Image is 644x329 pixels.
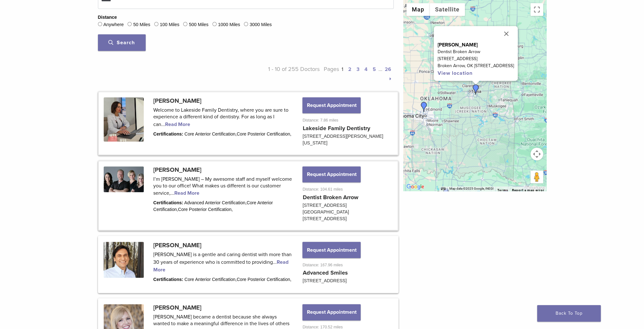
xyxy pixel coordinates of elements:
button: Show street map [406,3,430,16]
label: 3000 Miles [250,21,272,28]
button: Request Appointment [302,242,360,258]
div: Dr. Todd Gentling [471,84,481,94]
p: Broken Arrow, OK [STREET_ADDRESS] [438,62,514,69]
label: 50 Miles [133,21,150,28]
a: Back To Top [537,305,601,322]
button: Show satellite imagery [430,3,465,16]
a: 3 [357,66,359,73]
legend: Distance [98,14,117,21]
button: Close [499,26,514,41]
img: Google [405,183,426,191]
a: Terms [497,188,508,192]
a: Report a map error [512,188,544,192]
p: Dentist Broken Arrow [438,48,514,55]
p: Pages [320,64,394,83]
label: 1000 Miles [218,21,240,28]
label: 100 Miles [160,21,179,28]
a: 4 [364,66,368,73]
a: Open this area in Google Maps (opens a new window) [405,183,426,191]
a: 26 [385,66,391,73]
span: … [378,66,382,73]
span: Search [108,39,135,46]
button: Request Appointment [302,166,360,182]
label: Anywhere [103,21,124,28]
a: 5 [373,66,376,73]
p: [PERSON_NAME] [438,41,514,48]
button: Map camera controls [530,148,543,160]
button: Drag Pegman onto the map to open Street View [530,171,543,183]
a: 1 [342,66,343,73]
button: Request Appointment [302,97,360,113]
button: Request Appointment [302,304,360,320]
div: Dr. Traci Leon [419,102,429,112]
button: Search [98,34,146,51]
button: Keyboard shortcuts [441,186,445,191]
a: View location [438,70,473,76]
button: Toggle fullscreen view [530,3,543,16]
label: 500 Miles [189,21,209,28]
p: [STREET_ADDRESS] [438,55,514,62]
a: 2 [348,66,351,73]
p: 1 - 10 of 255 Doctors [246,64,320,83]
span: Map data ©2025 Google, INEGI [449,187,494,190]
